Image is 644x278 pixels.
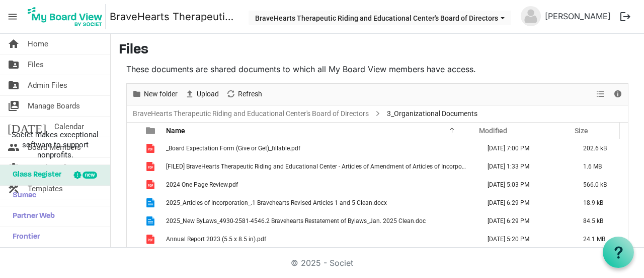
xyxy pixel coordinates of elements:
[237,88,263,100] span: Refresh
[592,84,609,105] div: View
[573,194,628,212] td: 18.9 kB is template cell column header Size
[183,88,221,100] button: Upload
[222,84,266,105] div: Refresh
[385,107,479,120] span: 3_Organizational Documents
[573,212,628,230] td: 84.5 kB is template cell column header Size
[479,127,507,135] span: Modified
[163,157,477,176] td: [FILED] BraveHearts Therapeutic Riding and Educational Center - Articles of Amendment of Articles...
[196,88,220,100] span: Upload
[8,54,20,75] span: folder_shared
[110,7,238,27] a: BraveHearts Therapeutic Riding and Educational Center's Board of Directors
[615,6,636,27] button: logout
[166,199,387,206] span: 2025_Articles of Incorporation_.1 Bravehearts Revised Articles 1 and 5 Clean.docx
[163,212,477,230] td: 2025_New ByLaws_4930-2581-4546.2 Bravehearts Restatement of Bylaws_Jan. 2025 Clean.doc is templat...
[28,75,67,95] span: Admin Files
[166,127,185,135] span: Name
[575,127,588,135] span: Size
[25,4,106,29] img: My Board View Logo
[611,88,625,100] button: Details
[609,84,626,105] div: Details
[477,139,573,157] td: March 30, 2025 7:00 PM column header Modified
[224,88,264,100] button: Refresh
[477,157,573,176] td: August 15, 2025 1:33 PM column header Modified
[131,107,371,120] a: BraveHearts Therapeutic Riding and Educational Center's Board of Directors
[521,6,541,26] img: no-profile-picture.svg
[8,227,40,247] span: Frontier
[8,186,36,206] span: Sumac
[119,42,636,59] h3: Files
[541,6,615,26] a: [PERSON_NAME]
[291,258,353,268] a: © 2025 - Societ
[477,176,573,194] td: January 06, 2025 5:03 PM column header Modified
[127,212,140,230] td: checkbox
[477,212,573,230] td: April 02, 2025 6:29 PM column header Modified
[28,34,48,54] span: Home
[127,139,140,157] td: checkbox
[130,88,180,100] button: New folder
[140,194,163,212] td: is template cell column header type
[140,176,163,194] td: is template cell column header type
[54,117,84,137] span: Calendar
[166,181,238,188] span: 2024 One Page Review.pdf
[28,96,80,116] span: Manage Boards
[166,217,426,225] span: 2025_New ByLaws_4930-2581-4546.2 Bravehearts Restatement of Bylaws_Jan. 2025 Clean.doc
[127,194,140,212] td: checkbox
[8,117,46,137] span: [DATE]
[3,7,22,26] span: menu
[140,139,163,157] td: is template cell column header type
[28,54,44,75] span: Files
[127,157,140,176] td: checkbox
[166,236,266,243] span: Annual Report 2023 (5.5 x 8.5 in).pdf
[83,172,97,179] div: new
[126,63,628,75] p: These documents are shared documents to which all My Board View members have access.
[8,96,20,116] span: switch_account
[163,176,477,194] td: 2024 One Page Review.pdf is template cell column header Name
[163,230,477,248] td: Annual Report 2023 (5.5 x 8.5 in).pdf is template cell column header Name
[573,139,628,157] td: 202.6 kB is template cell column header Size
[127,176,140,194] td: checkbox
[8,206,55,227] span: Partner Web
[163,194,477,212] td: 2025_Articles of Incorporation_.1 Bravehearts Revised Articles 1 and 5 Clean.docx is template cel...
[166,163,489,170] span: [FILED] BraveHearts Therapeutic Riding and Educational Center - Articles of Amendment of Articles...
[573,157,628,176] td: 1.6 MB is template cell column header Size
[140,230,163,248] td: is template cell column header type
[143,88,179,100] span: New folder
[181,84,222,105] div: Upload
[477,230,573,248] td: January 06, 2025 5:20 PM column header Modified
[8,75,20,95] span: folder_shared
[166,145,300,152] span: _Board Expectation Form (Give or Get)_fillable.pdf
[140,212,163,230] td: is template cell column header type
[25,4,110,29] a: My Board View Logo
[163,139,477,157] td: _Board Expectation Form (Give or Get)_fillable.pdf is template cell column header Name
[128,84,181,105] div: New folder
[249,11,511,25] button: BraveHearts Therapeutic Riding and Educational Center's Board of Directors dropdownbutton
[5,130,106,160] span: Societ makes exceptional software to support nonprofits.
[140,157,163,176] td: is template cell column header type
[573,176,628,194] td: 566.0 kB is template cell column header Size
[477,194,573,212] td: April 02, 2025 6:29 PM column header Modified
[8,165,61,185] span: Glass Register
[594,88,606,100] button: View dropdownbutton
[8,34,20,54] span: home
[573,230,628,248] td: 24.1 MB is template cell column header Size
[127,230,140,248] td: checkbox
